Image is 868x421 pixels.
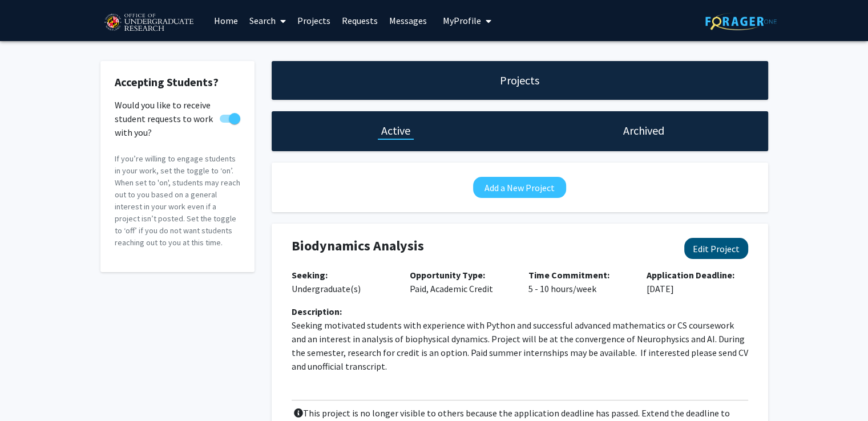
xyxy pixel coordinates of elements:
[705,13,777,30] img: ForagerOne Logo
[383,1,433,41] a: Messages
[115,75,240,89] h2: Accepting Students?
[381,123,410,139] h1: Active
[244,1,292,41] a: Search
[115,153,240,249] p: If you’re willing to engage students in your work, set the toggle to ‘on’. When set to 'on', stud...
[292,305,748,318] div: Description:
[684,238,748,259] button: Edit Project
[410,269,485,281] b: Opportunity Type:
[647,268,748,295] p: [DATE]
[9,370,49,412] iframe: Chat
[292,318,748,373] p: Seeking motivated students with experience with Python and successful advanced mathematics or CS ...
[528,268,630,295] p: 5 - 10 hours/week
[292,1,336,41] a: Projects
[623,123,664,139] h1: Archived
[647,269,734,281] b: Application Deadline:
[443,15,481,26] span: My Profile
[336,1,383,41] a: Requests
[528,269,609,281] b: Time Commitment:
[292,268,393,295] p: Undergraduate(s)
[292,269,328,281] b: Seeking:
[115,98,215,139] span: Would you like to receive student requests to work with you?
[292,238,666,254] h4: Biodynamics Analysis
[100,9,197,37] img: University of Maryland Logo
[500,72,539,88] h1: Projects
[208,1,244,41] a: Home
[473,177,566,198] button: Add a New Project
[410,268,511,295] p: Paid, Academic Credit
